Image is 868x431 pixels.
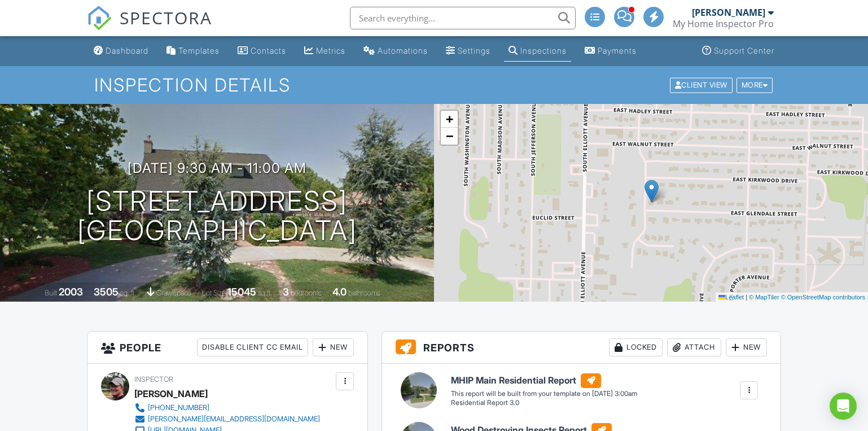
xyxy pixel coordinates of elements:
[451,389,637,398] div: This report will be built from your template on [DATE] 3:00am
[718,294,744,301] a: Leaflet
[134,413,320,425] a: [PERSON_NAME][EMAIL_ADDRESS][DOMAIN_NAME]
[451,373,637,388] h6: MHIP Main Residential Report
[667,338,721,356] div: Attach
[94,75,774,95] h1: Inspection Details
[441,128,458,145] a: Zoom out
[609,338,663,356] div: Locked
[77,186,357,246] h1: [STREET_ADDRESS] [GEOGRAPHIC_DATA]
[504,41,571,62] a: Inspections
[348,289,380,297] span: bathrooms
[359,41,432,62] a: Automations (Basic)
[45,289,57,297] span: Built
[378,46,428,55] div: Automations
[148,403,209,412] div: [PHONE_NUMBER]
[520,46,567,55] div: Inspections
[106,46,148,55] div: Dashboard
[332,286,347,298] div: 4.0
[441,111,458,128] a: Zoom in
[233,41,291,62] a: Contacts
[698,41,779,62] a: Support Center
[446,112,453,126] span: +
[87,15,212,39] a: SPECTORA
[645,180,659,203] img: Marker
[598,46,637,55] div: Payments
[197,338,308,356] div: Disable Client CC Email
[134,375,173,384] span: Inspector
[673,18,774,29] div: My Home Inspector Pro
[441,41,495,62] a: Settings
[156,289,191,297] span: crawlspace
[87,6,112,31] img: The Best Home Inspection Software - Spectora
[134,402,320,413] a: [PHONE_NUMBER]
[458,46,490,55] div: Settings
[162,41,224,62] a: Templates
[350,7,576,29] input: Search everything...
[291,289,322,297] span: bedrooms
[737,77,773,93] div: More
[59,286,83,298] div: 2003
[714,46,774,55] div: Support Center
[89,41,153,62] a: Dashboard
[316,46,345,55] div: Metrics
[781,294,865,301] a: © OpenStreetMap contributors
[726,338,767,356] div: New
[251,46,286,55] div: Contacts
[120,6,212,29] span: SPECTORA
[746,294,747,301] span: |
[258,289,272,297] span: sq.ft.
[300,41,350,62] a: Metrics
[94,286,119,298] div: 3505
[202,289,226,297] span: Lot Size
[134,385,208,402] div: [PERSON_NAME]
[178,46,220,55] div: Templates
[313,338,354,356] div: New
[749,294,779,301] a: © MapTiler
[670,77,733,93] div: Client View
[669,80,735,89] a: Client View
[227,286,256,298] div: 15045
[580,41,641,62] a: Payments
[128,160,306,176] h3: [DATE] 9:30 am - 11:00 am
[382,332,781,364] h3: Reports
[87,332,368,364] h3: People
[451,398,637,408] div: Residential Report 3.0
[283,286,289,298] div: 3
[692,7,765,18] div: [PERSON_NAME]
[446,129,453,143] span: −
[120,289,136,297] span: sq. ft.
[830,393,857,420] div: Open Intercom Messenger
[148,415,320,424] div: [PERSON_NAME][EMAIL_ADDRESS][DOMAIN_NAME]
